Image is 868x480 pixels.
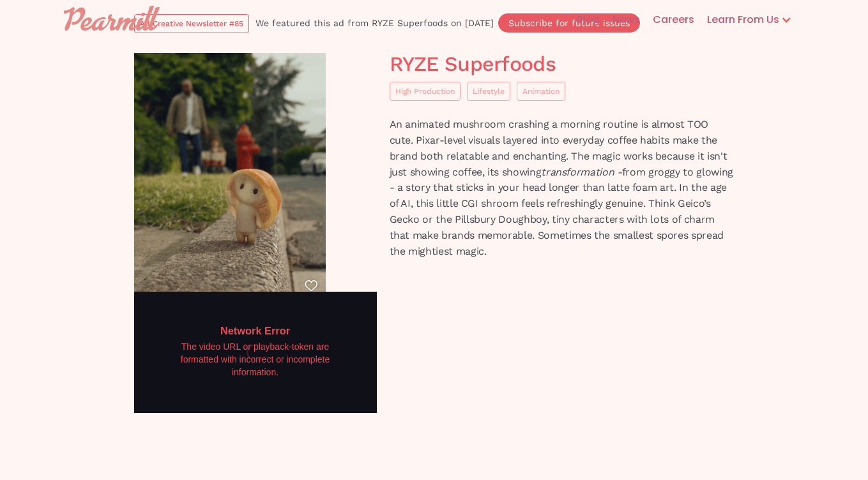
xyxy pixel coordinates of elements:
div: Lifestyle [473,85,505,98]
p: An animated mushroom crashing a morning routine is almost TOO cute. Pixar-level visuals layered i... [390,117,735,259]
a: Lifestyle [467,82,510,101]
div: Learn From Us [694,12,779,27]
h1: RYZE Superfoods [390,53,735,75]
a: Animation [517,82,565,101]
a: High Production [390,82,461,101]
div: High Production [395,85,455,98]
div: Animation [522,85,560,98]
em: transformation - [541,166,621,178]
